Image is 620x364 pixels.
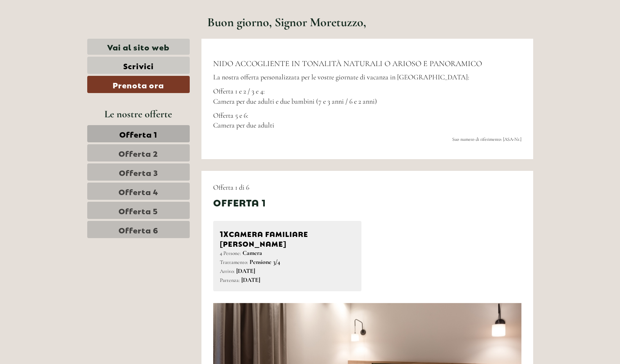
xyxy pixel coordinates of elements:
[87,57,190,74] a: Scrivici
[213,59,482,68] span: NIDO ACCOGLIENTE IN TONALITÀ NATURALI O ARIOSO E PANORAMICO
[220,228,229,238] b: 1x
[119,167,158,178] span: Offerta 3
[213,87,377,106] span: Offerta 1 e 2 / 3 e 4: Camera per due adulti e due bambini (7 e 3 anni / 6 e 2 anni)
[87,76,190,93] a: Prenota ora
[243,249,262,257] b: Camera
[87,39,190,55] a: Vai al sito web
[119,205,158,216] span: Offerta 5
[140,6,168,19] div: [DATE]
[220,228,355,249] div: Camera familiare [PERSON_NAME]
[207,15,366,29] h1: Buon giorno, Signor Moretuzzo,
[119,186,158,197] span: Offerta 4
[220,259,248,265] small: Trattamento:
[220,268,235,274] small: Arrivo:
[220,250,241,256] small: 4 Persone:
[213,195,266,209] div: Offerta 1
[236,267,255,275] b: [DATE]
[213,73,469,81] span: La nostra offerta personalizzata per le vostre giornate di vacanza in [GEOGRAPHIC_DATA]:
[241,276,260,284] b: [DATE]
[220,277,240,283] small: Partenza:
[119,224,158,235] span: Offerta 6
[12,23,104,29] div: [GEOGRAPHIC_DATA]
[87,107,190,121] div: Le nostre offerte
[119,128,157,139] span: Offerta 1
[119,147,158,158] span: Offerta 2
[12,38,104,43] small: 08:11
[452,136,521,142] span: Suo numero di riferimento: [ASA-Nr.]
[262,203,308,220] button: Invia
[250,258,280,266] b: Pensione 3/4
[213,111,274,130] span: Offerta 5 e 6: Camera per due adulti
[213,183,249,192] span: Offerta 1 di 6
[6,21,108,45] div: Buon giorno, come possiamo aiutarla?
